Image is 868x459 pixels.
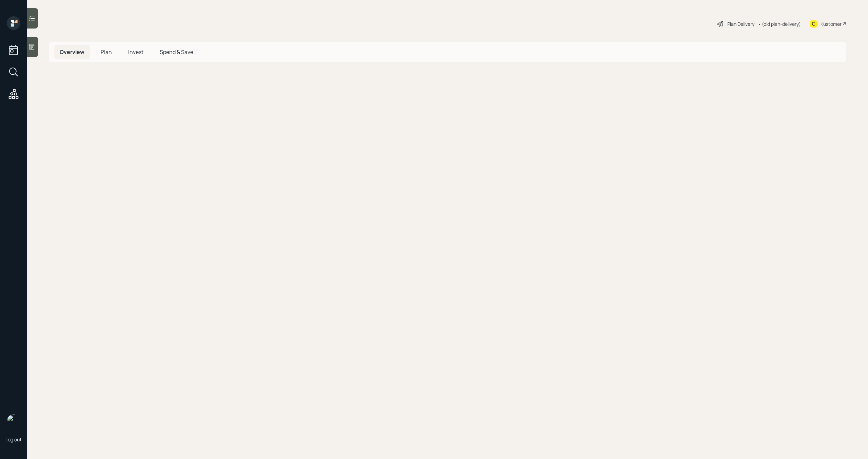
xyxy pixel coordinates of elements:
div: Plan Delivery [727,20,754,27]
div: Log out [5,436,22,443]
span: Overview [60,48,84,56]
div: Kustomer [821,20,842,27]
img: michael-russo-headshot.png [7,415,20,428]
span: Plan [101,48,112,56]
span: Spend & Save [160,48,193,56]
div: • (old plan-delivery) [758,20,801,27]
span: Invest [128,48,143,56]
